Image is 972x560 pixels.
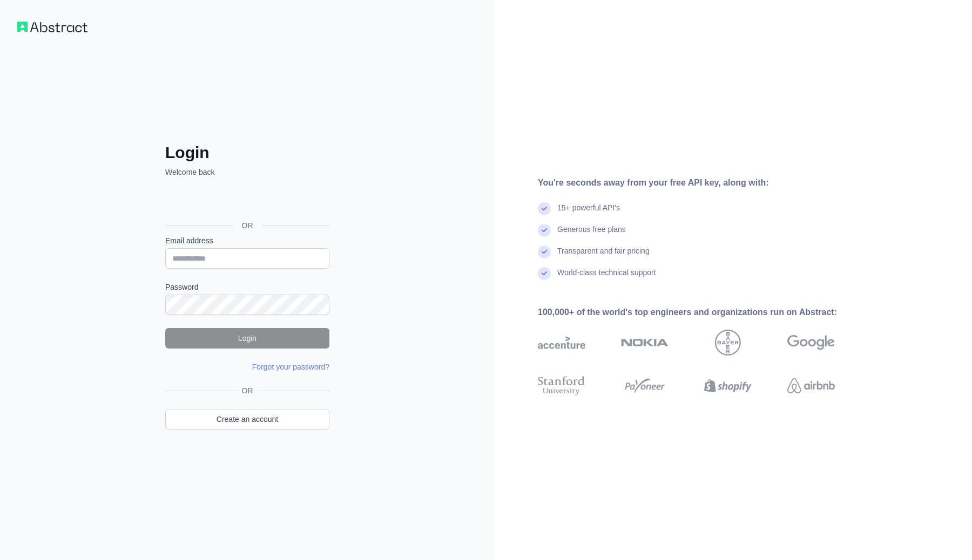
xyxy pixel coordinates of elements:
[165,328,329,349] button: Login
[557,202,620,224] div: 15+ powerful API's
[165,409,329,429] a: Create an account
[715,330,741,356] img: bayer
[621,374,669,398] img: payoneer
[538,330,585,356] img: accenture
[252,363,329,371] a: Forgot your password?
[17,22,87,32] img: Workflow
[538,267,551,280] img: check mark
[787,374,835,398] img: airbnb
[557,224,626,245] div: Generous free plans
[538,374,585,398] img: stanford university
[538,306,869,319] div: 100,000+ of the world's top engineers and organizations run on Abstract:
[165,167,329,177] p: Welcome back
[165,235,329,246] label: Email address
[787,330,835,356] img: google
[538,224,551,237] img: check mark
[160,189,333,213] iframe: Sign in with Google Button
[557,267,656,289] div: World-class technical support
[538,202,551,215] img: check mark
[238,385,258,396] span: OR
[557,245,650,267] div: Transparent and fair pricing
[165,282,329,292] label: Password
[538,245,551,258] img: check mark
[165,143,329,162] h2: Login
[621,330,669,356] img: nokia
[233,220,262,231] span: OR
[538,176,869,189] div: You're seconds away from your free API key, along with:
[704,374,752,398] img: shopify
